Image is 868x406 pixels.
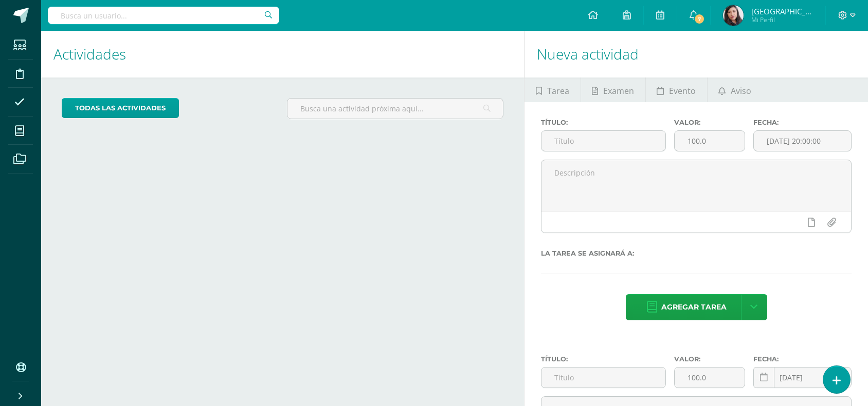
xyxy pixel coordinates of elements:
a: todas las Actividades [62,98,179,118]
label: Título: [541,355,665,363]
input: Busca un usuario... [48,7,279,24]
img: 5e839c05b6bed1c0a903cd4cdbf87aa2.png [723,5,744,26]
h1: Actividades [53,31,512,78]
label: Fecha: [753,119,852,126]
input: Fecha de entrega [754,131,851,151]
input: Busca una actividad próxima aquí... [287,99,503,119]
a: Examen [581,78,645,102]
input: Título [541,368,665,388]
label: Valor: [674,119,746,126]
input: Fecha de entrega [754,368,851,388]
span: [GEOGRAPHIC_DATA] [751,6,813,16]
input: Puntos máximos [675,368,745,388]
span: Tarea [547,79,569,103]
span: Aviso [731,79,751,103]
h1: Nueva actividad [537,31,856,78]
a: Evento [646,78,707,102]
span: Agregar tarea [661,295,727,320]
input: Título [541,131,665,151]
input: Puntos máximos [675,131,745,151]
label: Valor: [674,355,746,363]
span: Examen [603,79,634,103]
label: Título: [541,119,665,126]
span: Mi Perfil [751,15,813,24]
label: La tarea se asignará a: [541,249,852,257]
a: Aviso [708,78,763,102]
span: Evento [669,79,696,103]
label: Fecha: [753,355,852,363]
a: Tarea [525,78,580,102]
span: 7 [694,13,705,25]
